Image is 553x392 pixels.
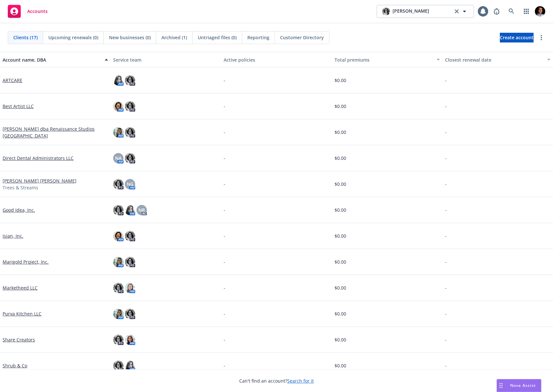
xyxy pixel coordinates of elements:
span: $0.00 [335,336,346,343]
a: Search for it [287,378,314,384]
a: Direct Dental Administrators LLC [3,155,74,161]
img: photo [113,309,124,319]
a: Shrub & Co [3,362,27,369]
span: - [224,181,225,187]
span: Reporting [247,34,269,41]
span: NG [127,181,134,187]
div: Account name, DBA [3,56,101,63]
span: - [224,336,225,343]
span: $0.00 [335,129,346,136]
img: photo [125,257,135,267]
div: Closest renewal date [445,56,543,63]
img: photo [113,283,124,293]
span: - [445,284,447,291]
span: Accounts [27,9,48,14]
a: Marketheed LLC [3,284,38,291]
a: Create account [500,33,534,42]
span: [PERSON_NAME] [393,7,429,15]
span: - [445,129,447,136]
button: Active policies [221,52,332,67]
a: Accounts [5,2,50,20]
span: $0.00 [335,77,346,84]
span: $0.00 [335,181,346,187]
a: Search [505,5,518,18]
button: Service team [111,52,221,67]
a: Share Creators [3,336,35,343]
button: photo[PERSON_NAME]clear selection [377,5,474,18]
span: - [445,258,447,265]
a: Purva Kitchen LLC [3,310,41,317]
span: - [224,284,225,291]
a: [PERSON_NAME] dba Renaissance Studios [GEOGRAPHIC_DATA] [3,125,108,139]
span: - [445,77,447,84]
img: photo [125,309,135,319]
button: Closest renewal date [442,52,553,67]
a: Report a Bug [490,5,503,18]
img: photo [382,7,390,15]
a: ARTCARE [3,77,22,84]
span: - [224,207,225,213]
img: photo [113,75,124,86]
span: - [445,310,447,317]
img: photo [113,205,124,215]
img: photo [113,335,124,345]
span: Clients (17) [13,34,38,41]
span: NA [115,155,122,161]
span: - [224,77,225,84]
span: - [445,232,447,239]
img: photo [113,179,124,189]
a: [PERSON_NAME] [PERSON_NAME] [3,177,76,184]
img: photo [113,127,124,137]
img: photo [113,101,124,112]
div: Service team [113,56,218,63]
span: - [445,362,447,369]
span: $0.00 [335,207,346,213]
img: photo [125,335,135,345]
img: photo [113,361,124,371]
span: - [224,103,225,110]
img: photo [535,6,545,17]
img: photo [125,127,135,137]
span: $0.00 [335,232,346,239]
span: $0.00 [335,155,346,161]
div: Total premiums [335,56,433,63]
img: photo [125,231,135,241]
span: Untriaged files (0) [198,34,237,41]
img: photo [125,75,135,86]
span: $0.00 [335,284,346,291]
span: - [445,336,447,343]
img: photo [113,257,124,267]
span: - [224,310,225,317]
span: Customer Directory [280,34,324,41]
span: $0.00 [335,362,346,369]
img: photo [125,205,135,215]
a: Marigold Project, Inc. [3,258,49,265]
span: Nova Assist [510,383,536,388]
a: Best Artist LLC [3,103,34,110]
a: Isian, Inc. [3,232,23,239]
span: - [224,232,225,239]
span: $0.00 [335,258,346,265]
span: - [224,129,225,136]
div: Drag to move [497,379,505,392]
img: photo [125,361,135,371]
span: New businesses (0) [109,34,151,41]
button: Nova Assist [497,379,541,392]
a: Good Idea, Inc. [3,207,35,213]
span: Create account [500,31,534,44]
a: clear selection [453,7,461,15]
span: - [224,258,225,265]
span: - [445,103,447,110]
img: photo [113,231,124,241]
span: - [224,155,225,161]
img: photo [125,101,135,112]
a: more [537,34,545,42]
span: - [445,155,447,161]
span: $0.00 [335,103,346,110]
span: Can't find an account? [239,377,314,384]
span: NR [138,207,145,213]
span: - [224,362,225,369]
a: Switch app [520,5,533,18]
span: Upcoming renewals (0) [48,34,98,41]
span: Archived (1) [161,34,187,41]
